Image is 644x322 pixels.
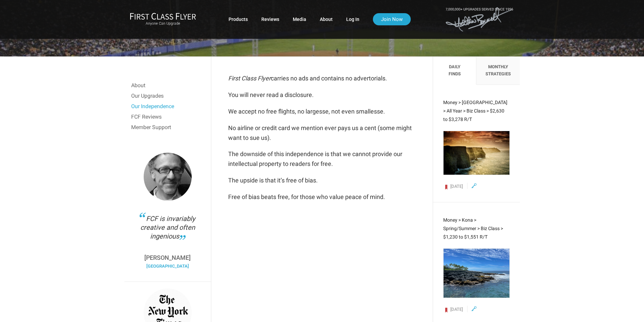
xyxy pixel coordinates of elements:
a: Money > [GEOGRAPHIC_DATA] > All Year > Biz Class > $2,630 to $3,278 R/T [DATE] [443,98,509,189]
a: About [131,80,204,91]
a: Products [229,13,248,25]
p: The downside of this independence is that we cannot provide our intellectual property to readers ... [228,149,416,169]
p: You will never read a disclosure. [228,90,416,100]
p: carries no ads and contains no advertorials. [228,74,416,83]
a: About [320,13,333,25]
a: Money > Kona > Spring/Summer > Biz Class > $1,230 to $1,551 R/T [DATE] [443,216,509,312]
a: First Class FlyerAnyone Can Upgrade [130,13,196,26]
small: Anyone Can Upgrade [130,21,196,26]
a: Our Independence [131,101,204,112]
nav: Menu [131,80,204,132]
img: Thomas.png [144,153,192,201]
a: FCF Reviews [131,112,204,122]
div: FCF is invariably creative and often ingenious [135,214,201,248]
li: Monthly Strategies [476,57,520,85]
li: Daily Finds [433,57,476,85]
a: Log In [346,13,359,25]
p: No airline or credit card we mention ever pays us a cent (some might want to sue us). [228,123,416,143]
span: Money > [GEOGRAPHIC_DATA] > All Year > Biz Class > $2,630 to $3,278 R/T [443,100,507,122]
p: The upside is that it’s free of bias. [228,176,416,185]
span: [DATE] [450,184,463,189]
span: [DATE] [450,307,463,312]
em: First Class Flyer [228,75,271,82]
a: Our Upgrades [131,91,204,101]
a: Member Support [131,122,204,132]
a: Join Now [373,13,411,25]
span: Money > Kona > Spring/Summer > Biz Class > $1,230 to $1,551 R/T [443,217,503,240]
div: [GEOGRAPHIC_DATA] [135,263,201,274]
p: [PERSON_NAME] [135,255,201,261]
a: Media [293,13,306,25]
a: Reviews [261,13,279,25]
p: Free of bias beats free, for those who value peace of mind. [228,192,416,202]
img: First Class Flyer [130,13,196,20]
p: We accept no free flights, no largesse, not even smallesse. [228,107,416,117]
